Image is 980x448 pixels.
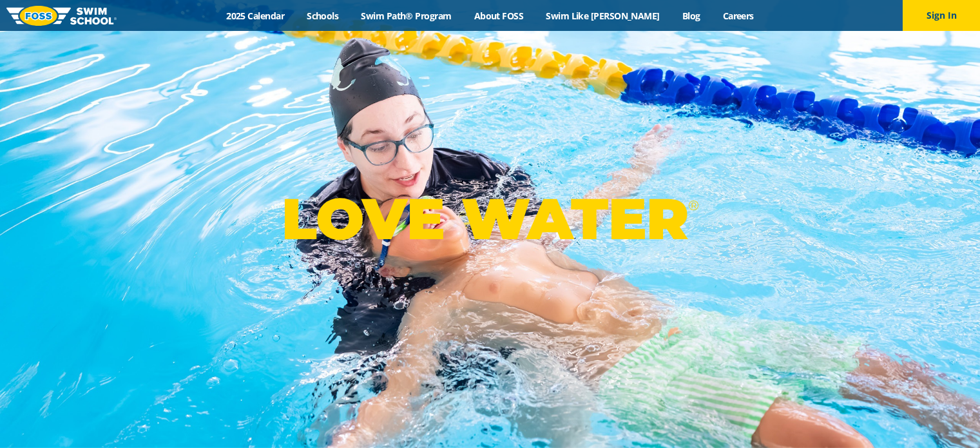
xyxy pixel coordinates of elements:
a: Careers [711,10,765,22]
a: Schools [296,10,350,22]
img: FOSS Swim School Logo [6,6,117,26]
a: Swim Path® Program [350,10,463,22]
sup: ® [688,197,698,213]
a: 2025 Calendar [215,10,296,22]
a: About FOSS [463,10,535,22]
a: Swim Like [PERSON_NAME] [535,10,671,22]
p: LOVE WATER [282,184,698,253]
a: Blog [671,10,711,22]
